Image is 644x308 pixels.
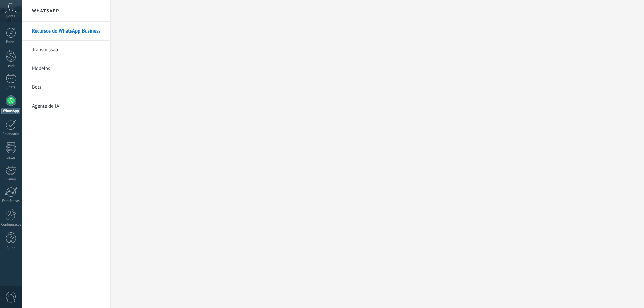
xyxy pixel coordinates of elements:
[1,40,21,44] div: Painel
[6,14,15,19] span: Conta
[22,22,110,41] li: Recursos do WhatsApp Business
[1,64,21,68] div: Leads
[22,78,110,97] li: Bots
[1,132,21,136] div: Calendário
[1,156,21,160] div: Listas
[1,85,21,90] div: Chats
[32,97,104,116] a: Agente de IA
[22,41,110,59] li: Transmissão
[1,223,21,227] div: Configurações
[32,59,104,78] a: Modelos
[32,22,104,41] a: Recursos do WhatsApp Business
[1,108,20,114] div: WhatsApp
[32,78,104,97] a: Bots
[22,59,110,78] li: Modelos
[1,199,21,203] div: Estatísticas
[1,177,21,182] div: E-mail
[22,97,110,115] li: Agente de IA
[1,246,21,250] div: Ajuda
[32,41,104,59] a: Transmissão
